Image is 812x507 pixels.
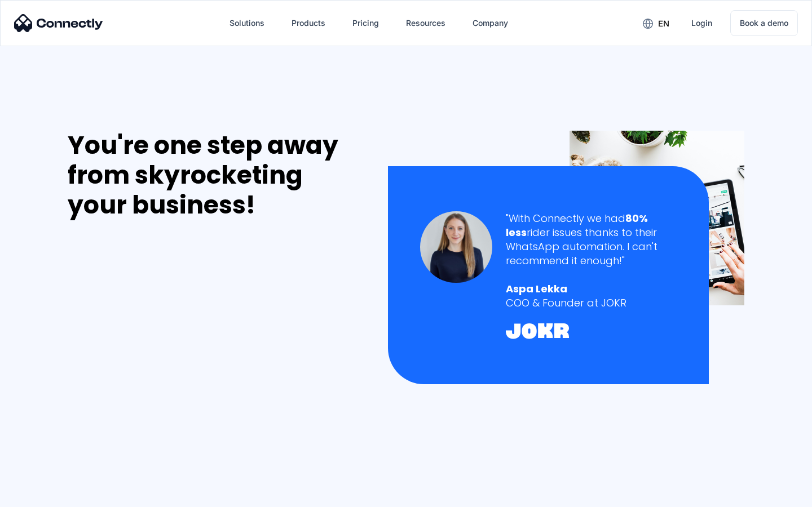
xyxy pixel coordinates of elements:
[352,15,379,31] div: Pricing
[68,131,364,220] div: You're one step away from skyrocketing your business!
[406,15,445,31] div: Resources
[682,10,721,37] a: Login
[11,487,68,503] aside: Language selected: English
[730,10,798,36] a: Book a demo
[68,233,237,492] iframe: Form 0
[506,211,648,239] strong: 80% less
[473,15,508,31] div: Company
[658,16,669,32] div: en
[506,282,567,296] strong: Aspa Lekka
[343,10,388,37] a: Pricing
[230,15,264,31] div: Solutions
[292,15,325,31] div: Products
[691,15,712,31] div: Login
[23,487,68,503] ul: Language list
[506,296,677,310] div: COO & Founder at JOKR
[506,211,677,268] div: "With Connectly we had rider issues thanks to their WhatsApp automation. I can't recommend it eno...
[14,14,103,32] img: Connectly Logo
